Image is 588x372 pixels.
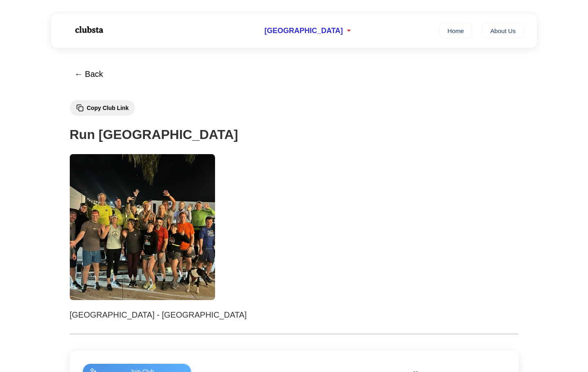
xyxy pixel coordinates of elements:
h1: Run [GEOGRAPHIC_DATA] [70,124,519,145]
img: Logo [64,20,113,40]
button: Copy Club Link [70,100,135,116]
p: [GEOGRAPHIC_DATA] - [GEOGRAPHIC_DATA] [70,308,519,321]
img: Run North County 1 [70,154,215,300]
span: [GEOGRAPHIC_DATA] [264,27,343,35]
span: Copy Club Link [87,105,129,111]
a: Home [439,23,472,38]
a: About Us [482,23,524,38]
button: ← Back [70,65,108,84]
